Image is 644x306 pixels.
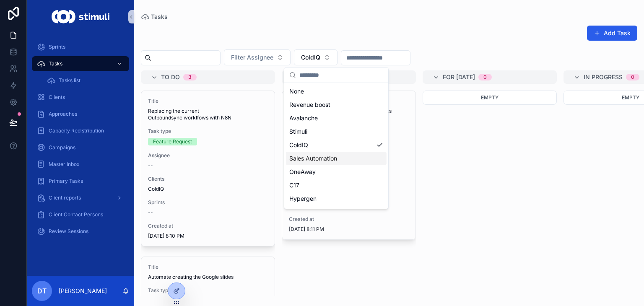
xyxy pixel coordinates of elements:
span: OneAway [289,168,316,176]
span: Campaigns [49,144,75,151]
span: Primary Tasks [49,178,83,184]
span: In progress [584,73,623,81]
span: Tasks [49,60,62,67]
a: Tasks [32,56,129,71]
span: Stimuli [289,127,307,136]
a: Campaigns [32,140,129,155]
span: Assignee [148,152,268,159]
span: C17 [289,181,299,189]
span: Replacing the current Outboundsync worklfows with N8N [148,108,268,121]
button: Select Button [224,49,291,65]
span: Filter Assignee [231,53,273,62]
span: Approaches [49,111,77,117]
span: [DATE] 8:11 PM [289,226,409,233]
span: Automate creating the Google slides [148,274,268,280]
span: Empty [481,94,499,101]
span: Master Inbox [49,161,80,168]
a: Approaches [32,106,129,122]
a: Tasks list [42,73,129,88]
span: Tasks [151,13,168,21]
span: Clients [49,94,65,101]
p: [PERSON_NAME] [59,287,107,295]
a: Client Contact Persons [32,207,129,222]
div: Feature Request [153,138,192,145]
span: [DATE] 8:10 PM [148,233,268,239]
a: TitleReplacing the current Outboundsync worklfows with N8NTask typeFeature RequestAssignee--Clien... [141,91,275,246]
span: Created at [289,216,409,223]
a: Clients [32,90,129,105]
div: Suggestions [284,83,388,209]
span: Title [148,98,268,104]
a: Sprints [32,39,129,54]
span: Task type [148,128,268,135]
span: Client reports [49,194,81,201]
a: Review Sessions [32,224,129,239]
span: Clients [148,176,268,182]
button: Add Task [587,26,637,41]
span: DT [37,286,47,296]
a: TitleAdd priority and expected due date to tasksTask typeFeedbackAssignee--ClientsColdIQSprints--... [282,91,416,240]
span: Task type [148,287,268,294]
div: None [286,85,387,98]
span: Review Sessions [49,228,88,235]
span: ColdIQ [148,186,164,192]
span: Client Contact Persons [49,211,103,218]
span: To do [161,73,180,81]
a: Client reports [32,190,129,205]
span: Hypergen [289,194,317,203]
a: Capacity Redistribution [32,123,129,138]
img: App logo [52,10,109,23]
div: 3 [188,74,192,80]
span: Avalanche [289,114,318,122]
div: 0 [631,74,634,80]
span: -- [148,162,153,169]
span: Tasks list [59,77,80,84]
a: Master Inbox [32,157,129,172]
span: Sales Automation [289,154,337,163]
span: ColdIQ [301,53,320,62]
span: Empty [622,94,639,101]
span: Sprints [148,199,268,206]
div: scrollable content [27,34,134,250]
button: Select Button [294,49,338,65]
span: Vangates [289,208,315,216]
span: For [DATE] [443,73,475,81]
div: 0 [483,74,487,80]
span: Revenue boost [289,101,330,109]
a: Primary Tasks [32,174,129,189]
span: Capacity Redistribution [49,127,104,134]
a: Tasks [141,13,168,21]
span: Created at [148,223,268,229]
span: Title [148,264,268,270]
span: -- [148,209,153,216]
span: Sprints [49,44,65,50]
span: ColdIQ [289,141,308,149]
